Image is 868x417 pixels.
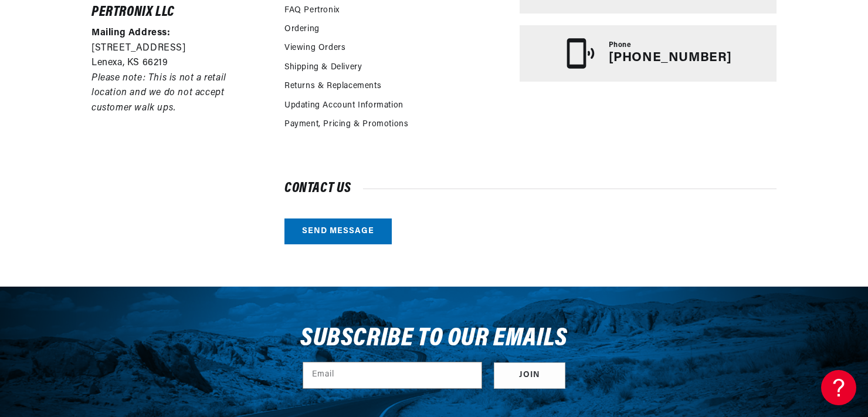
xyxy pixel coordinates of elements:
[609,41,632,51] span: Phone
[300,328,568,350] h3: Subscribe to our emails
[609,51,732,66] p: [PHONE_NUMBER]
[303,362,482,388] input: Email
[284,80,381,93] a: Returns & Replacements
[91,73,226,113] em: Please note: This is not a retail location and we do not accept customer walk ups.
[91,28,171,38] strong: Mailing Address:
[284,183,777,194] h2: Contact us
[91,56,263,71] p: Lenexa, KS 66219
[91,41,263,56] p: [STREET_ADDRESS]
[284,42,345,55] a: Viewing Orders
[284,99,404,112] a: Updating Account Information
[284,118,408,131] a: Payment, Pricing & Promotions
[494,362,565,389] button: Subscribe
[91,6,263,18] h6: Pertronix LLC
[520,25,777,82] a: Phone [PHONE_NUMBER]
[284,23,320,36] a: Ordering
[284,218,392,245] a: Send message
[284,61,362,74] a: Shipping & Delivery
[284,4,340,17] a: FAQ Pertronix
